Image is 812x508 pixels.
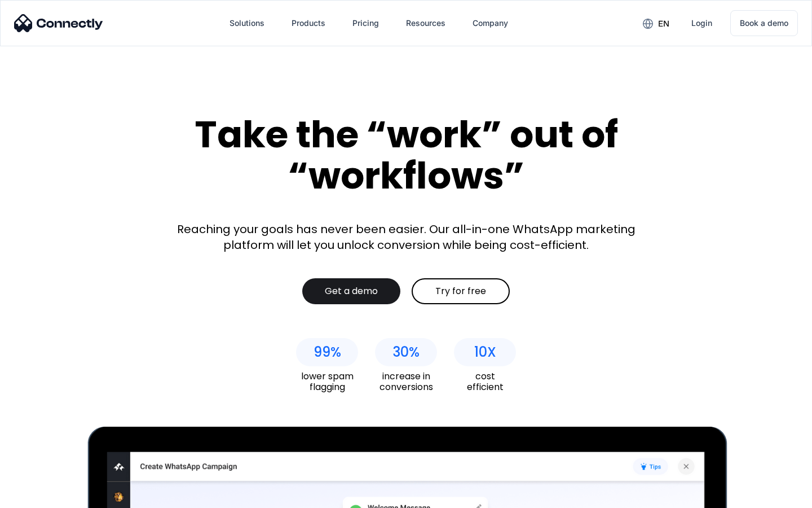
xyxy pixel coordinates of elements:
[314,344,341,360] div: 99%
[169,221,643,253] div: Reaching your goals has never been easier. Our all-in-one WhatsApp marketing platform will let yo...
[682,10,721,37] a: Login
[11,488,68,504] aside: Language selected: English
[296,371,358,392] div: lower spam flagging
[473,15,508,31] div: Company
[406,15,445,31] div: Resources
[302,278,400,304] a: Get a demo
[14,14,103,32] img: Connectly Logo
[292,15,325,31] div: Products
[392,344,420,360] div: 30%
[375,371,437,392] div: increase in conversions
[454,371,516,392] div: cost efficient
[325,286,378,297] div: Get a demo
[435,286,486,297] div: Try for free
[691,15,712,31] div: Login
[474,344,496,360] div: 10X
[658,16,669,32] div: en
[152,114,660,196] div: Take the “work” out of “workflows”
[343,10,388,37] a: Pricing
[412,278,510,304] a: Try for free
[23,488,68,504] ul: Language list
[352,15,379,31] div: Pricing
[730,10,798,36] a: Book a demo
[230,15,264,31] div: Solutions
